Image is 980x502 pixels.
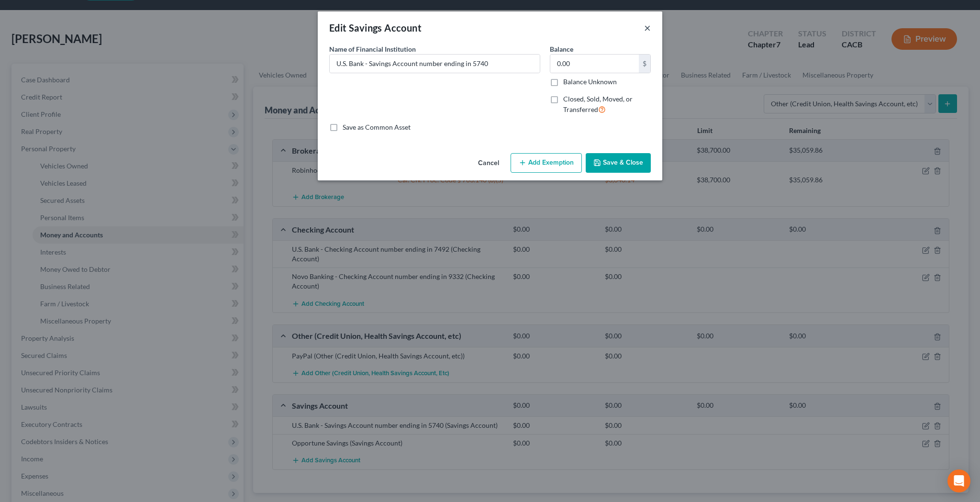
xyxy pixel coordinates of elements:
[586,153,651,173] button: Save & Close
[563,77,617,87] label: Balance Unknown
[563,95,633,113] span: Closed, Sold, Moved, or Transferred
[329,21,422,34] div: Edit Savings Account
[644,22,651,33] button: ×
[639,55,650,73] div: $
[511,153,582,173] button: Add Exemption
[343,123,411,132] label: Save as Common Asset
[550,44,573,54] label: Balance
[947,469,970,492] div: Open Intercom Messenger
[550,55,639,73] input: 0.00
[329,45,416,53] span: Name of Financial Institution
[330,55,540,73] input: Enter name...
[470,154,507,173] button: Cancel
